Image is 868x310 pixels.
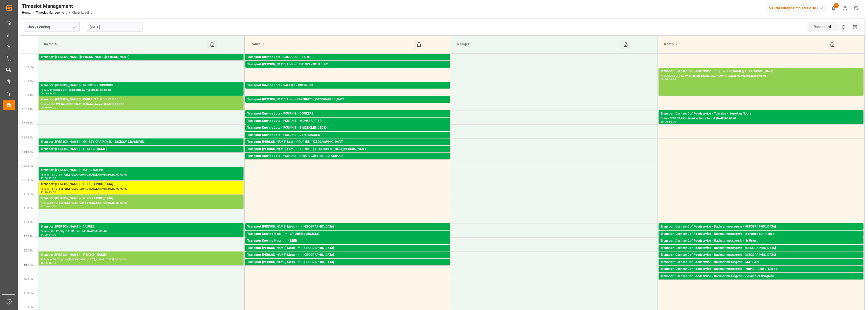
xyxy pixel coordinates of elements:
span: 1:30 PM [24,207,34,210]
div: Transport Kuehne Mess - m - MER [247,238,448,243]
div: Pallets: 9,TU: ,City: [GEOGRAPHIC_DATA],Arrival: [DATE] 00:00:00 [247,102,448,106]
div: Transport Dachser Cof Foodservice - Touraine - Joue Les Tours [661,111,861,116]
button: Help Center [839,3,851,14]
div: - [668,78,669,80]
div: Transport Kuehne Lots - FOURNIE - VENDARGUES [247,133,448,138]
div: Transport Dachser Cof Foodservice - ? - [PERSON_NAME][GEOGRAPHIC_DATA] [661,69,861,74]
div: Pallets: 1,TU: 40,City: [GEOGRAPHIC_DATA],Arrival: [DATE] 00:00:00 [661,265,861,269]
div: Pallets: 1,TU: 35,City: [GEOGRAPHIC_DATA],Arrival: [DATE] 00:00:00 [661,229,861,234]
div: Transport [PERSON_NAME] Lots - FOURNIE - [GEOGRAPHIC_DATA] [247,139,448,145]
div: Pallets: 3,TU: 320,City: WISSOUS,Arrival: [DATE] 00:00:00 [41,88,241,92]
div: Transport [PERSON_NAME] [PERSON_NAME] [PERSON_NAME] [41,55,241,60]
div: - [48,205,49,208]
span: 10:30 AM [22,122,34,125]
div: Pallets: 4,TU: 270,City: PLAINTEL,Arrival: [DATE] 00:00:00 [247,60,448,64]
div: 10:00 [661,121,668,123]
div: Pallets: ,TU: 481,City: [GEOGRAPHIC_DATA],Arrival: [DATE] 00:00:00 [247,88,448,92]
div: Pallets: 3,TU: 160,City: MOISSY-CRAMOYEL,Arrival: [DATE] 00:00:00 [41,145,241,149]
div: Transport [PERSON_NAME] - CAUREL [41,224,241,229]
span: 9:00 AM [24,80,34,82]
span: 11:00 AM [22,136,34,139]
div: - [668,121,669,123]
div: Pallets: 32,TU: 31,City: [PERSON_NAME][GEOGRAPHIC_DATA],Arrival: [DATE] 00:00:00 [661,74,861,78]
div: Ramp B [249,40,414,49]
div: Transport [PERSON_NAME] Lots - FOURNIE - [GEOGRAPHIC_DATA][PERSON_NAME] [247,147,448,152]
div: Pallets: 3,TU: ,City: NEULLIAC,Arrival: [DATE] 00:00:00 [247,67,448,71]
div: Transport [PERSON_NAME] - MAUCHAMPS [41,168,241,173]
div: Transport [PERSON_NAME] - WISSOUS - WISSOUS [41,83,241,88]
div: Transport [PERSON_NAME] - 4380 LISIEUX - LISIEUX [41,97,241,102]
button: Melitta Europa GmbH & Co. KG [767,3,828,13]
div: 08:30 [661,78,668,80]
div: Pallets: 3,TU: ,City: DONZERE,Arrival: [DATE] 00:00:00 [247,116,448,121]
div: Transport Kuehne Lots - FOURNIE - ENTRAIGUES SUR LA SORGUE [247,154,448,159]
div: Pallets: 21,TU: 662,City: [GEOGRAPHIC_DATA],Arrival: [DATE] 00:00:00 [41,201,241,205]
div: Transport Dachser Cof Foodservice - Dachser messagerie - Colombier Saugnieu [661,274,861,279]
div: Pallets: 18,TU: 991,City: [GEOGRAPHIC_DATA],Arrival: [DATE] 00:00:00 [41,173,241,177]
span: 5:00 PM [24,306,34,308]
div: 13:30 [49,205,56,208]
div: Pallets: 3,TU: 372,City: [GEOGRAPHIC_DATA],Arrival: [DATE] 00:00:00 [247,138,448,142]
span: 11:30 AM [22,150,34,153]
span: 10:00 AM [22,108,34,111]
div: Dashboard [807,22,838,32]
div: 09:30 [669,78,676,80]
div: Pallets: ,TU: 76,City: [PERSON_NAME] [PERSON_NAME],Arrival: [DATE] 00:00:00 [41,60,241,64]
div: - [48,92,49,95]
div: 12:00 [41,177,48,179]
div: Transport [PERSON_NAME] Mess - m - [GEOGRAPHIC_DATA] [247,260,448,265]
div: Transport [PERSON_NAME] Mess - m - [GEOGRAPHIC_DATA] [247,252,448,258]
div: Transport Dachser Cof Foodservice - Dachser messagerie - MAGLAND [661,260,861,265]
div: Transport Dachser Cof Foodservice - Dachser messagerie - [GEOGRAPHIC_DATA] [661,252,861,258]
div: Ramp A [42,40,207,49]
input: Type to search/select [24,22,80,32]
div: Pallets: ,TU: 10,City: [GEOGRAPHIC_DATA],Arrival: [DATE] 00:00:00 [247,265,448,269]
div: 09:00 [41,92,48,95]
div: 13:00 [49,191,56,193]
span: 4:00 PM [24,277,34,280]
div: 14:30 [49,234,56,236]
div: Pallets: 2,TU: 441,City: ENTRAIGUES SUR LA SORGUE,Arrival: [DATE] 00:00:00 [247,159,448,163]
div: Transport Kuehne Lots - PALLUT - COURNON [247,83,448,88]
div: Transport Dachser Cof Foodservice - Dachser messagerie - St Priest [661,238,861,243]
div: Pallets: 1,TU: 19,City: [GEOGRAPHIC_DATA],Arrival: [DATE] 00:00:00 [661,251,861,255]
div: Transport [PERSON_NAME] Mess - m - [GEOGRAPHIC_DATA] [247,246,448,251]
div: Pallets: 1,TU: 43,City: [GEOGRAPHIC_DATA],Arrival: [DATE] 00:00:00 [661,279,861,283]
div: Pallets: 1,TU: 16,City: MER,Arrival: [DATE] 00:00:00 [247,243,448,248]
div: Pallets: ,TU: 196,City: [GEOGRAPHIC_DATA],Arrival: [DATE] 00:00:00 [41,152,241,156]
div: 12:30 [41,191,48,193]
div: Pallets: 4,TU: ,City: [GEOGRAPHIC_DATA],Arrival: [DATE] 00:00:00 [247,145,448,149]
div: Transport Dachser Cof Foodservice - Dachser messagerie - [GEOGRAPHIC_DATA] [661,224,861,229]
div: Transport Dachser Cof Foodservice - Dachser messagerie - Borderes sur l'echez [661,232,861,237]
span: 8:30 AM [24,66,34,68]
div: Pallets: ,TU: 7,City: [GEOGRAPHIC_DATA],Arrival: [DATE] 00:00:00 [247,258,448,262]
div: 09:30 [49,92,56,95]
div: 09:30 [41,106,48,109]
div: Pallets: ,TU: 6,City: [GEOGRAPHIC_DATA] L'AUMONE,Arrival: [DATE] 00:00:00 [247,237,448,241]
div: Pallets: ,TU: 420,City: [GEOGRAPHIC_DATA],Arrival: [DATE] 00:00:00 [41,102,241,106]
div: Pallets: ,TU: 72,City: CAUREL,Arrival: [DATE] 00:00:00 [41,229,241,234]
span: 2:30 PM [24,235,34,238]
div: Pallets: 6,TU: 781,City: [GEOGRAPHIC_DATA],Arrival: [DATE] 00:00:00 [41,258,241,262]
div: Pallets: ,TU: 21,City: [GEOGRAPHIC_DATA],Arrival: [DATE] 00:00:00 [247,229,448,234]
span: 12:30 PM [22,179,34,181]
span: 12:00 PM [22,164,34,167]
div: Transport Kuehne Lots - FOURNIE - BRIGNOLES CEDEX [247,125,448,130]
div: Melitta Europa GmbH & Co. KG [767,5,826,12]
div: - [48,262,49,264]
div: - [48,234,49,236]
div: Ramp C [455,40,620,49]
div: Transport Kuehne Mess - m - ST OUEN L'AUMONE [247,232,448,237]
div: Pallets: 2,TU: 46,City: [GEOGRAPHIC_DATA],Arrival: [DATE] 00:00:00 [661,258,861,262]
div: Transport Dachser Cof Foodservice - Dachser messagerie - [GEOGRAPHIC_DATA] [661,246,861,251]
div: Transport [PERSON_NAME] - [PERSON_NAME] [41,147,241,152]
div: Ramp D [662,40,827,49]
span: 1 [834,3,839,8]
div: Timeslot Management [22,2,92,10]
div: Pallets: 4,TU: ,City: MONTBARTIER,Arrival: [DATE] 00:00:00 [247,124,448,128]
div: Transport Kuehne Lots - FOURNIE - DONZERE [247,111,448,116]
span: 2:00 PM [24,221,34,224]
div: Transport Kuehne Lots - FOURNIE - MONTBARTIER [247,119,448,124]
div: Transport [PERSON_NAME] Lots - LANDOIS - NEULLIAC [247,62,448,67]
div: Transport [PERSON_NAME] Lots - GAVIGNET - [GEOGRAPHIC_DATA] [247,97,448,102]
